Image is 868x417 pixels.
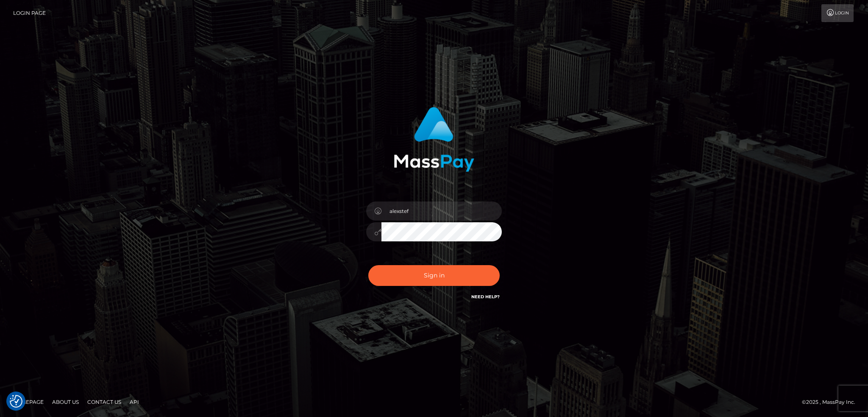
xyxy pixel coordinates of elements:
[10,395,22,408] img: Revisit consent button
[49,395,82,409] a: About Us
[9,395,47,409] a: Homepage
[394,107,474,172] img: MassPay Login
[368,265,500,286] button: Sign in
[10,395,22,408] button: Consent Preferences
[821,4,854,22] a: Login
[84,395,125,409] a: Contact Us
[802,397,862,407] div: © 2025 , MassPay Inc.
[381,202,502,221] input: Username...
[471,294,500,299] a: Need Help?
[126,395,142,409] a: API
[13,4,46,22] a: Login Page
